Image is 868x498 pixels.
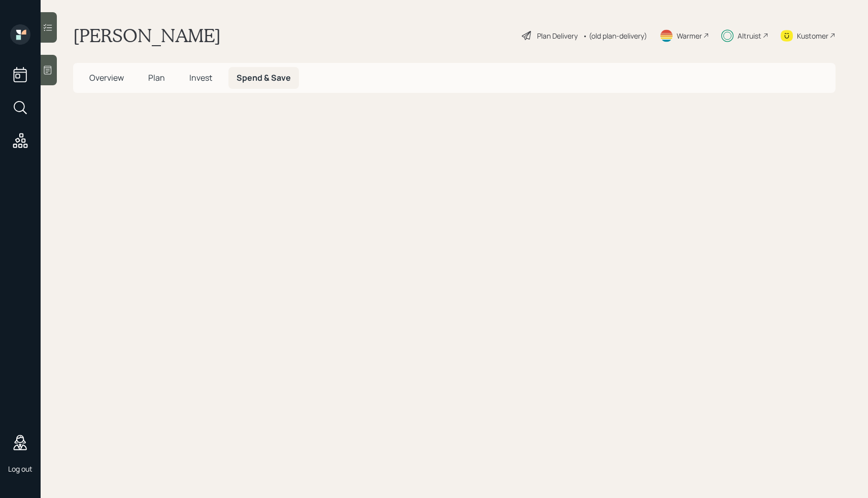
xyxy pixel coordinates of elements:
[148,72,165,83] span: Plan
[237,72,291,83] span: Spend & Save
[73,24,221,47] h1: [PERSON_NAME]
[797,30,828,41] div: Kustomer
[677,30,702,41] div: Warmer
[8,464,32,474] div: Log out
[537,30,578,41] div: Plan Delivery
[189,72,212,83] span: Invest
[583,30,647,41] div: • (old plan-delivery)
[89,72,124,83] span: Overview
[738,30,761,41] div: Altruist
